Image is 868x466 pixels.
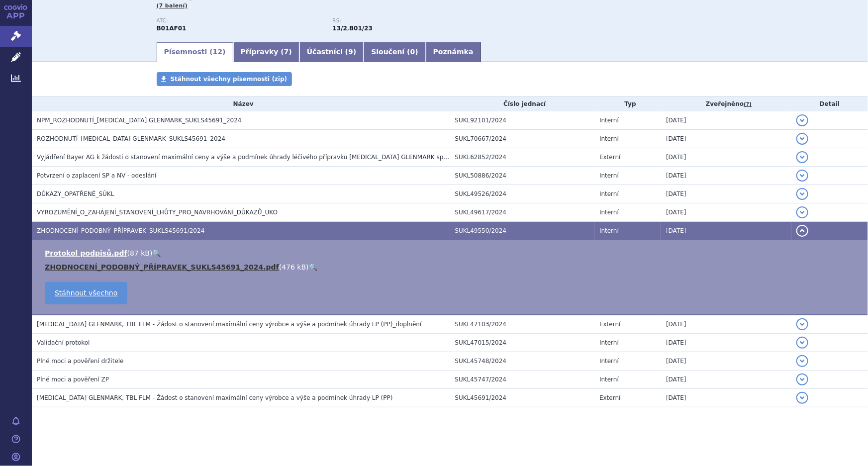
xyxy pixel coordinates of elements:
span: Interní [599,227,619,234]
button: detail [796,114,808,126]
td: [DATE] [661,315,791,334]
td: SUKL92101/2024 [450,111,595,130]
th: Zveřejněno [661,96,791,111]
th: Detail [791,96,868,111]
td: [DATE] [661,371,791,389]
span: (7 balení) [157,2,188,9]
span: Stáhnout všechny písemnosti (zip) [171,76,288,83]
td: [DATE] [661,352,791,371]
span: 7 [284,48,289,56]
th: Typ [594,96,661,111]
li: ( ) [45,248,858,258]
span: Vyjádření Bayer AG k žádosti o stanovení maximální ceny a výše a podmínek úhrady léčivého příprav... [37,154,610,161]
span: Interní [599,358,619,365]
th: Číslo jednací [450,96,595,111]
a: Účastníci (9) [299,42,364,62]
strong: léčiva k terapii nebo k profylaxi tromboembolických onemocnění, přímé inhibitory faktoru Xa a tro... [333,25,347,32]
span: ZHODNOCENÍ_PODOBNÝ_PŘÍPRAVEK_SUKLS45691/2024 [37,227,204,234]
span: Plné moci a pověření ZP [37,376,109,383]
a: 🔍 [152,249,161,257]
th: Název [32,96,450,111]
button: detail [796,151,808,163]
td: [DATE] [661,334,791,352]
span: Externí [599,154,620,161]
span: DŮKAZY_OPATŘENÉ_SÚKL [37,190,114,197]
a: Stáhnout všechno [45,282,127,304]
button: detail [796,225,808,237]
span: Interní [599,376,619,383]
span: Interní [599,135,619,142]
span: 9 [348,48,353,56]
span: VYROZUMĚNÍ_O_ZAHÁJENÍ_STANOVENÍ_LHŮTY_PRO_NAVRHOVÁNÍ_DŮKAZŮ_UKO [37,209,278,216]
span: 476 kB [282,263,306,271]
a: Písemnosti (12) [157,42,233,62]
button: detail [796,337,808,349]
td: SUKL47103/2024 [450,315,595,334]
span: 87 kB [130,249,150,257]
button: detail [796,188,808,200]
span: Plné moci a pověření držitele [37,358,124,365]
span: 0 [410,48,415,56]
div: , [333,18,509,33]
span: Externí [599,394,620,401]
span: Interní [599,339,619,346]
td: [DATE] [661,222,791,240]
button: detail [796,133,808,145]
td: SUKL50886/2024 [450,167,595,185]
td: SUKL49550/2024 [450,222,595,240]
span: Interní [599,209,619,216]
p: ATC: [157,18,323,24]
span: Interní [599,190,619,197]
td: SUKL62852/2024 [450,148,595,167]
a: Poznámka [426,42,481,62]
strong: gatrany a xabany vyšší síly [349,25,373,32]
button: detail [796,318,808,330]
td: [DATE] [661,130,791,148]
td: SUKL45691/2024 [450,389,595,407]
button: detail [796,392,808,404]
td: [DATE] [661,389,791,407]
button: detail [796,355,808,367]
a: Přípravky (7) [233,42,299,62]
a: ZHODNOCENÍ_PODOBNÝ_PŘÍPRAVEK_SUKLS45691_2024.pdf [45,263,279,271]
td: SUKL49526/2024 [450,185,595,203]
a: Sloučení (0) [364,42,425,62]
button: detail [796,170,808,182]
strong: RIVAROXABAN [157,25,187,32]
td: [DATE] [661,148,791,167]
span: NPM_ROZHODNUTÍ_RIVAROXABAN GLENMARK_SUKLS45691_2024 [37,117,242,124]
span: Validační protokol [37,339,90,346]
li: ( ) [45,262,858,272]
span: 12 [213,48,222,56]
p: RS: [333,18,499,24]
span: RIVAROXABAN GLENMARK, TBL FLM - Žádost o stanovení maximální ceny výrobce a výše a podmínek úhrad... [37,394,393,401]
td: SUKL49617/2024 [450,203,595,222]
td: [DATE] [661,185,791,203]
span: Interní [599,117,619,124]
td: SUKL70667/2024 [450,130,595,148]
abbr: (?) [744,101,752,108]
td: [DATE] [661,111,791,130]
a: Protokol podpisů.pdf [45,249,127,257]
span: Potvrzení o zaplacení SP a NV - odeslání [37,172,156,179]
span: RIVAROXABAN GLENMARK, TBL FLM - Žádost o stanovení maximální ceny výrobce a výše a podmínek úhrad... [37,321,421,328]
span: Interní [599,172,619,179]
button: detail [796,206,808,218]
td: [DATE] [661,167,791,185]
span: Externí [599,321,620,328]
button: detail [796,373,808,385]
td: SUKL45748/2024 [450,352,595,371]
td: SUKL47015/2024 [450,334,595,352]
td: [DATE] [661,203,791,222]
td: SUKL45747/2024 [450,371,595,389]
a: 🔍 [309,263,317,271]
a: Stáhnout všechny písemnosti (zip) [157,72,292,86]
span: ROZHODNUTÍ_RIVAROXABAN GLENMARK_SUKLS45691_2024 [37,135,225,142]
